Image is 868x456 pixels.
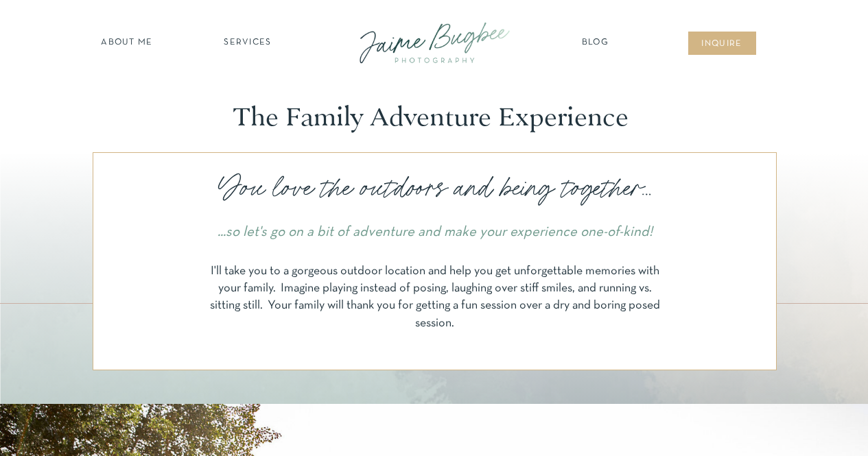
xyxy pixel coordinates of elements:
p: You love the outdoors and being together... [201,169,668,208]
i: ...so let's go on a bit of adventure and make your experience one-of-kind! [218,226,653,239]
p: The Family Adventure Experience [233,102,635,133]
p: I'll take you to a gorgeous outdoor location and help you get unforgettable memories with your fa... [207,263,664,339]
a: about ME [97,36,157,50]
a: inqUIre [694,38,750,51]
a: SERVICES [209,36,287,50]
a: Blog [578,36,613,50]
